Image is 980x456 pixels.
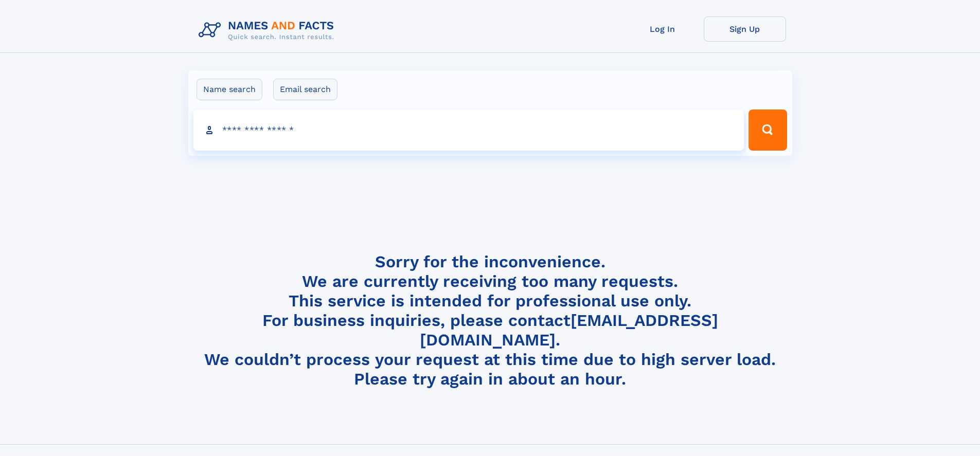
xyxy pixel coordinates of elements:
[197,79,262,100] label: Name search
[194,16,343,44] img: Logo Names and Facts
[194,252,786,389] h4: Sorry for the inconvenience. We are currently receiving too many requests. This service is intend...
[621,16,704,42] a: Log In
[273,79,337,100] label: Email search
[749,110,787,151] button: Search Button
[420,311,718,350] a: [EMAIL_ADDRESS][DOMAIN_NAME]
[704,16,786,42] a: Sign Up
[193,110,744,151] input: search input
